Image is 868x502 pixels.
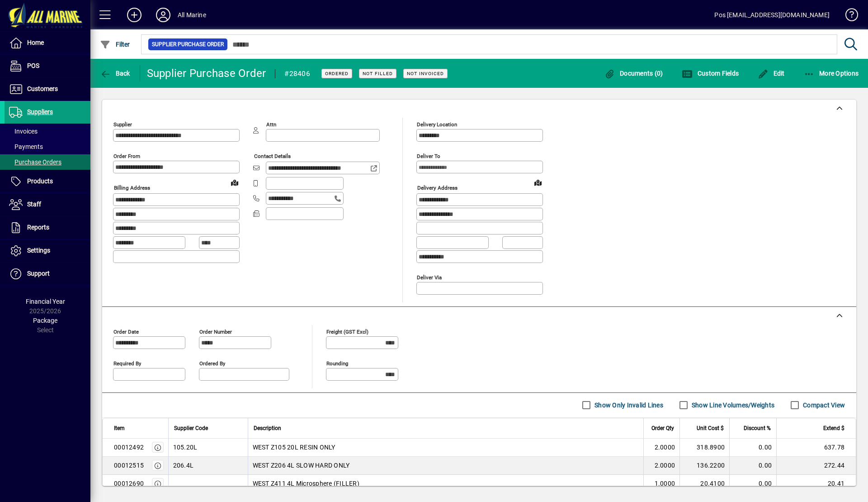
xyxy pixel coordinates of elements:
[253,479,359,488] span: WEST Z411 4L Microsphere (FILLER)
[9,143,43,150] span: Payments
[114,443,144,452] div: 00012492
[5,55,90,77] a: POS
[326,360,348,366] mat-label: Rounding
[679,439,729,457] td: 318.8900
[9,128,38,135] span: Invoices
[679,475,729,493] td: 20.4100
[804,70,859,77] span: More Options
[114,479,144,488] div: 00012690
[776,475,856,493] td: 20.41
[531,175,545,190] a: View on map
[363,71,393,76] span: Not Filled
[114,423,125,433] span: Item
[5,170,90,193] a: Products
[643,439,679,457] td: 2.0000
[744,423,771,433] span: Discount %
[325,71,349,76] span: Ordered
[714,8,830,22] div: Pos [EMAIL_ADDRESS][DOMAIN_NAME]
[27,224,49,231] span: Reports
[5,139,90,154] a: Payments
[27,62,39,69] span: POS
[90,65,140,81] app-page-header-button: Back
[755,65,787,81] button: Edit
[417,121,457,128] mat-label: Delivery Location
[253,443,335,452] span: WEST Z105 20L RESIN ONLY
[120,7,149,23] button: Add
[152,40,224,49] span: Supplier Purchase Order
[113,328,139,335] mat-label: Order date
[604,70,663,77] span: Documents (0)
[33,317,57,324] span: Package
[5,154,90,170] a: Purchase Orders
[776,439,856,457] td: 637.78
[643,475,679,493] td: 1.0000
[679,65,741,81] button: Custom Fields
[254,423,281,433] span: Description
[100,41,130,48] span: Filter
[407,71,444,76] span: Not Invoiced
[168,457,248,475] td: 206.4L
[113,121,132,128] mat-label: Supplier
[802,65,861,81] button: More Options
[593,401,663,410] label: Show Only Invalid Lines
[729,475,776,493] td: 0.00
[326,328,368,335] mat-label: Freight (GST excl)
[801,401,845,410] label: Compact View
[417,274,442,280] mat-label: Deliver via
[697,423,724,433] span: Unit Cost $
[174,423,208,433] span: Supplier Code
[27,201,41,208] span: Staff
[5,263,90,285] a: Support
[98,65,132,81] button: Back
[168,439,248,457] td: 105.20L
[776,457,856,475] td: 272.44
[417,153,440,159] mat-label: Deliver To
[98,36,132,53] button: Filter
[199,328,232,335] mat-label: Order number
[758,70,785,77] span: Edit
[113,360,141,366] mat-label: Required by
[5,216,90,239] a: Reports
[602,65,665,81] button: Documents (0)
[729,439,776,457] td: 0.00
[729,457,776,475] td: 0.00
[199,360,225,366] mat-label: Ordered by
[100,70,130,77] span: Back
[253,461,350,470] span: WEST Z206 4L SLOW HARD ONLY
[178,8,206,22] div: All Marine
[149,7,178,23] button: Profile
[284,67,310,81] div: #28406
[27,108,53,115] span: Suppliers
[679,457,729,475] td: 136.2200
[651,423,674,433] span: Order Qty
[5,239,90,262] a: Settings
[27,85,58,92] span: Customers
[266,121,276,128] mat-label: Attn
[27,270,50,277] span: Support
[27,177,53,185] span: Products
[9,158,61,166] span: Purchase Orders
[682,70,739,77] span: Custom Fields
[113,153,140,159] mat-label: Order from
[690,401,774,410] label: Show Line Volumes/Weights
[147,66,266,81] div: Supplier Purchase Order
[839,2,857,31] a: Knowledge Base
[5,124,90,139] a: Invoices
[5,78,90,100] a: Customers
[5,193,90,216] a: Staff
[643,457,679,475] td: 2.0000
[26,298,65,305] span: Financial Year
[227,175,242,190] a: View on map
[114,461,144,470] div: 00012515
[823,423,844,433] span: Extend $
[5,32,90,54] a: Home
[27,247,50,254] span: Settings
[27,39,44,46] span: Home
